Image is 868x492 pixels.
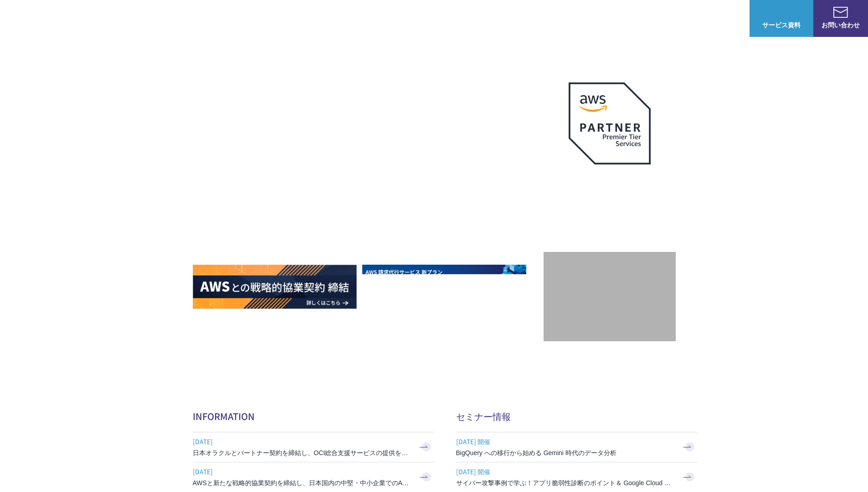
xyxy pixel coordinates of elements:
[193,150,544,237] h1: AWS ジャーニーの 成功を実現
[193,478,411,487] h3: AWSと新たな戦略的協業契約を締結し、日本国内の中堅・中小企業でのAWS活用を加速
[14,7,171,29] a: AWS総合支援サービス C-Chorus NHN テコラスAWS総合支援サービス
[662,14,697,23] p: ナレッジ
[456,478,675,487] h3: サイバー攻撃事例で学ぶ！アプリ脆弱性診断のポイント＆ Google Cloud セキュリティ対策
[193,410,434,423] h2: INFORMATION
[558,175,662,210] p: 最上位プレミアティア サービスパートナー
[193,432,434,462] a: [DATE] 日本オラクルとパートナー契約を締結し、OCI総合支援サービスの提供を開始
[813,20,868,30] span: お問い合わせ
[774,7,789,18] img: AWS総合支援サービス C-Chorus サービス資料
[562,266,657,332] img: 契約件数
[193,448,411,457] h3: 日本オラクルとパートナー契約を締結し、OCI総合支援サービスの提供を開始
[193,465,411,478] span: [DATE]
[456,448,675,457] h3: BigQuery への移行から始める Gemini 時代のデータ分析
[474,14,509,23] p: サービス
[434,14,456,23] p: 強み
[193,101,544,141] p: AWSの導入からコスト削減、 構成・運用の最適化からデータ活用まで 規模や業種業態を問わない マネージドサービスで
[193,265,357,309] img: AWSとの戦略的協業契約 締結
[833,7,848,18] img: お問い合わせ
[750,20,813,30] span: サービス資料
[599,175,620,189] em: AWS
[193,462,434,492] a: [DATE] AWSと新たな戦略的協業契約を締結し、日本国内の中堅・中小企業でのAWS活用を加速
[456,432,698,462] a: [DATE] 開催 BigQuery への移行から始める Gemini 時代のデータ分析
[105,9,171,28] span: NHN テコラス AWS総合支援サービス
[456,462,698,492] a: [DATE] 開催 サイバー攻撃事例で学ぶ！アプリ脆弱性診断のポイント＆ Google Cloud セキュリティ対策
[456,435,675,448] span: [DATE] 開催
[618,14,644,23] a: 導入事例
[527,14,600,23] p: 業種別ソリューション
[456,410,698,423] h2: セミナー情報
[715,14,740,23] a: ログイン
[569,82,651,164] img: AWSプレミアティアサービスパートナー
[193,435,411,448] span: [DATE]
[456,465,675,478] span: [DATE] 開催
[362,265,526,309] img: AWS請求代行サービス 統合管理プラン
